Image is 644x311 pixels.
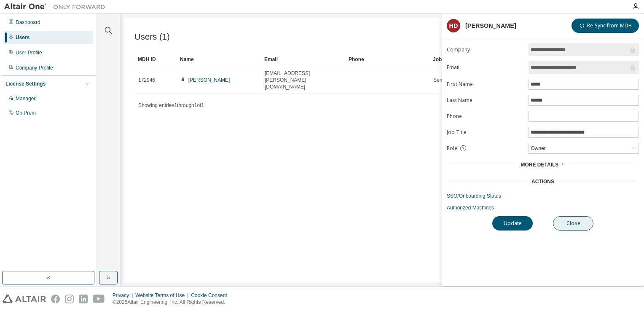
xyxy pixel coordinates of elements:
div: Owner [529,143,639,153]
img: linkedin.svg [79,295,88,303]
div: Dashboard [16,19,40,26]
img: youtube.svg [93,295,105,303]
span: Showing entries 1 through 1 of 1 [138,102,204,108]
span: Users (1) [134,32,170,42]
div: Privacy [113,292,135,299]
div: Users [16,34,30,41]
label: Phone [447,113,523,120]
p: © 2025 Altair Engineering, Inc. All Rights Reserved. [113,299,232,306]
img: facebook.svg [51,295,60,303]
div: Phone [349,53,426,66]
div: On Prem [16,110,36,116]
span: Senior Electrical Engineer [433,77,491,83]
div: Actions [531,178,554,185]
div: Managed [16,95,37,102]
div: Website Terms of Use [135,292,191,299]
div: Job Title [433,53,510,66]
img: Altair One [4,3,110,11]
label: Last Name [447,97,523,104]
div: License Settings [5,80,46,87]
label: Email [447,64,523,71]
label: First Name [447,81,523,88]
button: Close [553,216,593,231]
span: More Details [521,162,558,168]
label: Company [447,46,523,53]
img: altair_logo.svg [3,295,46,303]
div: Email [264,53,342,66]
div: User Profile [16,49,42,56]
span: Role [447,145,457,152]
div: Owner [529,144,547,153]
div: MDH ID [138,53,173,66]
a: [PERSON_NAME] [188,77,230,83]
a: SSO/Onboarding Status [447,193,639,199]
button: Update [492,216,533,231]
span: 172946 [138,77,155,83]
button: Re-Sync from MDH [572,19,639,33]
label: Job Title [447,129,523,136]
div: Cookie Consent [191,292,232,299]
img: instagram.svg [65,295,74,303]
div: Name [180,53,258,66]
div: Company Profile [16,64,53,71]
div: [PERSON_NAME] [465,22,516,29]
a: Authorized Machines [447,204,639,211]
span: [EMAIL_ADDRESS][PERSON_NAME][DOMAIN_NAME] [265,70,341,90]
div: HD [447,19,460,32]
